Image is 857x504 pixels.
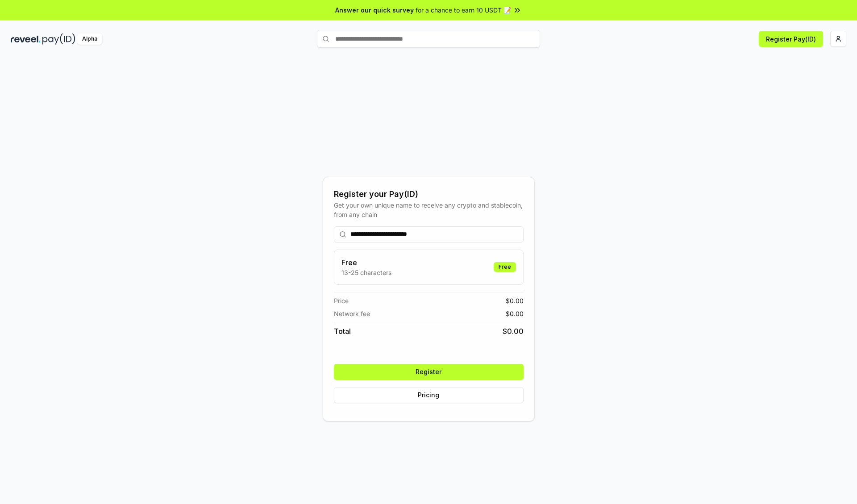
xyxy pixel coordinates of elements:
[759,31,823,47] button: Register Pay(ID)
[334,309,370,318] span: Network fee
[334,326,351,337] span: Total
[416,5,511,15] span: for a chance to earn 10 USDT 📝
[341,257,391,268] h3: Free
[335,5,414,15] span: Answer our quick survey
[503,326,524,337] span: $ 0.00
[334,296,349,305] span: Price
[42,33,75,45] img: pay_id
[77,33,102,45] div: Alpha
[506,296,524,305] span: $ 0.00
[334,188,524,200] div: Register your Pay(ID)
[494,262,516,272] div: Free
[506,309,524,318] span: $ 0.00
[334,364,524,380] button: Register
[334,200,524,219] div: Get your own unique name to receive any crypto and stablecoin, from any chain
[11,33,41,45] img: reveel_dark
[334,387,524,403] button: Pricing
[341,268,391,277] p: 13-25 characters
